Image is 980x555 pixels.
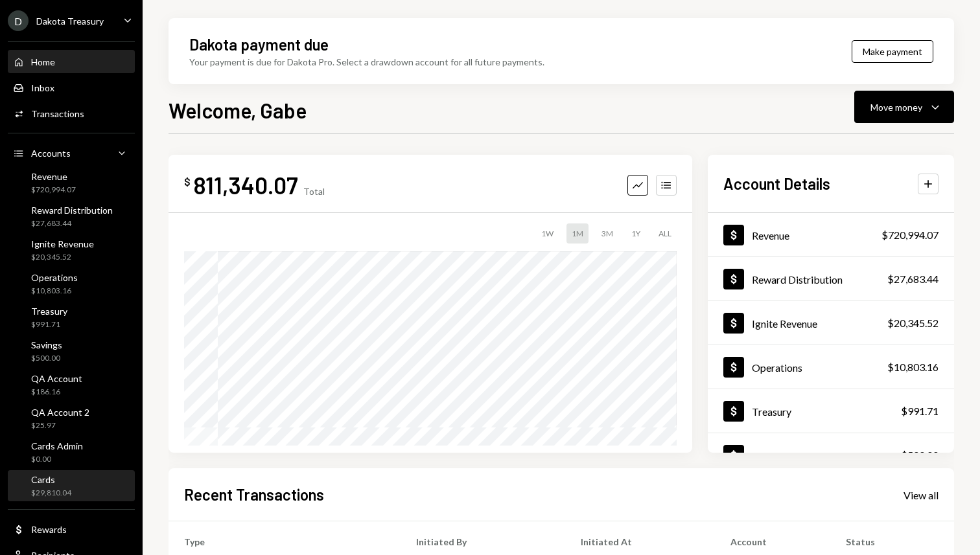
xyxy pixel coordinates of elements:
[708,257,954,300] a: Reward Distribution$27,683.44
[303,186,325,197] div: Total
[8,102,135,125] a: Transactions
[8,201,135,232] a: Reward Distribution$27,683.44
[887,271,939,287] div: $27,683.44
[31,148,71,159] div: Accounts
[901,403,939,419] div: $991.71
[536,223,559,244] div: 1W
[752,449,786,462] div: Savings
[31,454,83,465] div: $0.00
[8,268,135,299] a: Operations$10,803.16
[708,213,954,256] a: Revenue$720,994.07
[881,227,939,243] div: $720,994.07
[887,359,939,375] div: $10,803.16
[8,302,135,333] a: Treasury$991.71
[31,108,84,119] div: Transactions
[184,484,324,505] h2: Recent Transactions
[31,286,78,297] div: $10,803.16
[31,524,67,535] div: Rewards
[31,82,54,93] div: Inbox
[8,167,135,198] a: Revenue$720,994.07
[8,234,135,266] a: Ignite Revenue$20,345.52
[31,56,55,67] div: Home
[31,238,94,249] div: Ignite Revenue
[852,40,933,63] button: Make payment
[31,353,62,364] div: $500.00
[653,223,677,244] div: ALL
[752,229,789,242] div: Revenue
[870,100,922,114] div: Move money
[752,361,802,374] div: Operations
[626,223,646,244] div: 1Y
[31,252,94,263] div: $20,345.52
[31,306,67,317] div: Treasury
[31,488,71,499] div: $29,810.04
[566,223,589,244] div: 1M
[31,373,82,384] div: QA Account
[31,420,89,431] div: $25.97
[708,389,954,433] a: Treasury$991.71
[8,50,135,73] a: Home
[708,301,954,345] a: Ignite Revenue$20,345.52
[31,205,113,216] div: Reward Distribution
[184,176,191,188] div: $
[189,55,544,69] div: Your payment is due for Dakota Pro. Select a drawdown account for all future payments.
[887,315,939,331] div: $20,345.52
[31,339,62,350] div: Savings
[752,273,843,286] div: Reward Distribution
[904,488,939,502] a: View all
[169,97,307,123] h1: Welcome, Gabe
[31,272,78,283] div: Operations
[8,76,135,99] a: Inbox
[31,387,82,398] div: $186.16
[8,369,135,400] a: QA Account$186.16
[31,440,83,451] div: Cards Admin
[31,407,89,418] div: QA Account 2
[708,345,954,389] a: Operations$10,803.16
[904,489,939,502] div: View all
[8,335,135,367] a: Savings$500.00
[901,447,939,463] div: $500.00
[31,319,67,330] div: $991.71
[8,141,135,164] a: Accounts
[8,436,135,468] a: Cards Admin$0.00
[8,517,135,541] a: Rewards
[8,10,29,31] div: D
[31,474,71,485] div: Cards
[723,173,830,194] h2: Account Details
[596,223,618,244] div: 3M
[854,91,954,123] button: Move money
[31,218,113,229] div: $27,683.44
[8,470,135,501] a: Cards$29,810.04
[189,34,329,55] div: Dakota payment due
[708,433,954,477] a: Savings$500.00
[8,403,135,434] a: QA Account 2$25.97
[36,16,104,27] div: Dakota Treasury
[752,317,817,330] div: Ignite Revenue
[31,185,76,196] div: $720,994.07
[752,405,791,418] div: Treasury
[31,171,76,182] div: Revenue
[193,170,298,199] div: 811,340.07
